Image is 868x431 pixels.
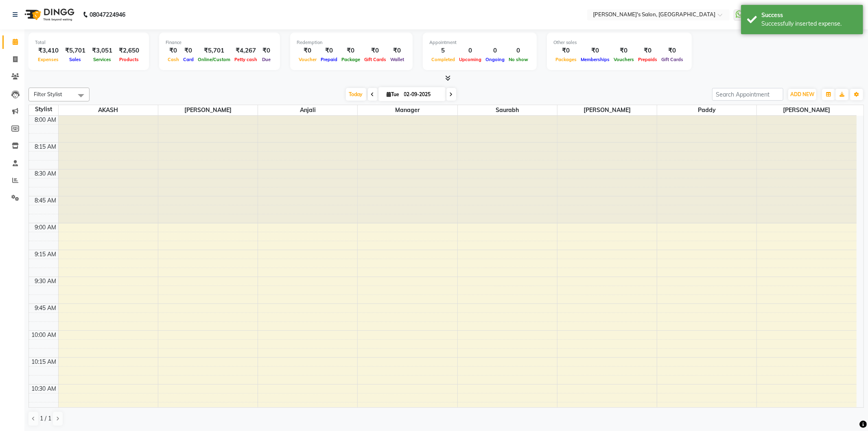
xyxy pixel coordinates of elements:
[553,57,579,62] span: Packages
[91,57,113,62] span: Services
[232,46,259,55] div: ₹4,267
[297,46,319,55] div: ₹0
[358,105,457,115] span: Manager
[483,46,507,55] div: 0
[68,57,83,62] span: Sales
[761,20,857,28] div: Successfully inserted expense.
[33,196,58,205] div: 8:45 AM
[33,116,58,124] div: 8:00 AM
[429,39,530,46] div: Appointment
[558,105,657,115] span: [PERSON_NAME]
[507,57,530,62] span: No show
[259,46,273,55] div: ₹0
[33,169,58,178] div: 8:30 AM
[30,358,58,366] div: 10:15 AM
[712,88,783,101] input: Search Appointment
[196,57,232,62] span: Online/Custom
[29,105,58,114] div: Stylist
[483,57,507,62] span: Ongoing
[40,414,51,423] span: 1 / 1
[507,46,530,55] div: 0
[33,277,58,286] div: 9:30 AM
[457,57,483,62] span: Upcoming
[33,223,58,232] div: 9:00 AM
[553,46,579,55] div: ₹0
[196,46,232,55] div: ₹5,701
[612,57,636,62] span: Vouchers
[166,39,273,46] div: Finance
[319,46,339,55] div: ₹0
[579,57,612,62] span: Memberships
[388,57,406,62] span: Wallet
[36,57,61,62] span: Expenses
[62,46,89,55] div: ₹5,701
[362,57,388,62] span: Gift Cards
[429,46,457,55] div: 5
[788,89,816,100] button: ADD NEW
[34,91,62,97] span: Filter Stylist
[612,46,636,55] div: ₹0
[757,105,857,115] span: [PERSON_NAME]
[258,105,357,115] span: Anjali
[116,46,142,55] div: ₹2,650
[90,3,125,26] b: 08047224946
[346,88,366,101] span: Today
[657,105,756,115] span: Paddy
[33,304,58,312] div: 9:45 AM
[89,46,116,55] div: ₹3,051
[319,57,339,62] span: Prepaid
[33,250,58,259] div: 9:15 AM
[457,46,483,55] div: 0
[232,57,259,62] span: Petty cash
[388,46,406,55] div: ₹0
[30,385,58,393] div: 10:30 AM
[339,57,362,62] span: Package
[458,105,557,115] span: Saurabh
[659,57,685,62] span: Gift Cards
[117,57,141,62] span: Products
[260,57,273,62] span: Due
[790,91,814,97] span: ADD NEW
[30,331,58,339] div: 10:00 AM
[339,46,362,55] div: ₹0
[59,105,158,115] span: AKASH
[579,46,612,55] div: ₹0
[166,57,181,62] span: Cash
[181,46,196,55] div: ₹0
[636,57,659,62] span: Prepaids
[33,143,58,151] div: 8:15 AM
[429,57,457,62] span: Completed
[181,57,196,62] span: Card
[385,91,402,97] span: Tue
[402,88,442,101] input: 2025-09-02
[297,39,406,46] div: Redemption
[35,46,62,55] div: ₹3,410
[362,46,388,55] div: ₹0
[659,46,685,55] div: ₹0
[553,39,685,46] div: Other sales
[35,39,142,46] div: Total
[158,105,258,115] span: [PERSON_NAME]
[297,57,319,62] span: Voucher
[761,11,857,20] div: Success
[636,46,659,55] div: ₹0
[166,46,181,55] div: ₹0
[21,3,77,26] img: logo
